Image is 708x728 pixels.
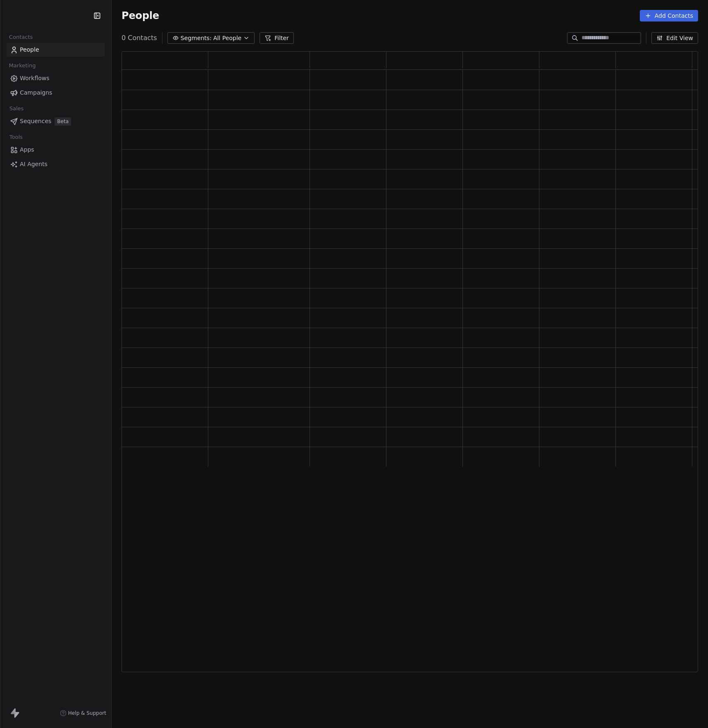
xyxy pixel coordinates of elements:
[68,710,106,716] span: Help & Support
[55,117,71,126] span: Beta
[640,10,698,21] button: Add Contacts
[20,88,52,97] span: Campaigns
[20,145,34,154] span: Apps
[651,32,698,44] button: Edit View
[7,71,105,85] a: Workflows
[7,114,105,128] a: SequencesBeta
[20,74,50,83] span: Workflows
[20,160,48,169] span: AI Agents
[7,157,105,171] a: AI Agents
[260,32,294,44] button: Filter
[213,34,241,43] span: All People
[122,33,157,43] span: 0 Contacts
[20,45,39,54] span: People
[20,117,51,126] span: Sequences
[7,143,105,157] a: Apps
[6,102,27,115] span: Sales
[5,31,36,43] span: Contacts
[60,710,106,716] a: Help & Support
[122,10,159,22] span: People
[7,86,105,100] a: Campaigns
[7,43,105,57] a: People
[181,34,212,43] span: Segments:
[6,131,26,143] span: Tools
[5,59,39,72] span: Marketing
